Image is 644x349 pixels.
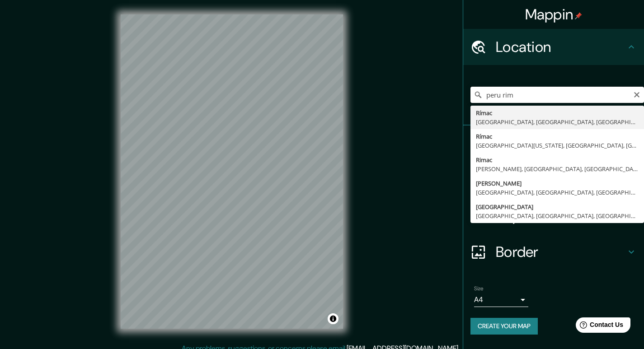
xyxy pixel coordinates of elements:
div: Border [463,234,644,270]
input: Pick your city or area [470,87,644,103]
div: Location [463,29,644,65]
div: Rímac [476,108,639,117]
button: Clear [633,90,640,98]
div: [GEOGRAPHIC_DATA] [476,202,639,211]
div: [GEOGRAPHIC_DATA], [GEOGRAPHIC_DATA], [GEOGRAPHIC_DATA] [476,117,639,126]
h4: Location [496,38,626,56]
div: [GEOGRAPHIC_DATA][US_STATE], [GEOGRAPHIC_DATA], [GEOGRAPHIC_DATA] [476,141,639,150]
button: Toggle attribution [328,313,338,324]
img: pin-icon.png [575,12,582,19]
canvas: Map [121,14,343,329]
div: [GEOGRAPHIC_DATA], [GEOGRAPHIC_DATA], [GEOGRAPHIC_DATA] [476,211,639,220]
div: A4 [474,293,528,307]
div: [PERSON_NAME] [476,179,639,188]
div: Rímac [476,132,639,141]
div: Layout [463,198,644,234]
div: Style [463,162,644,198]
div: [PERSON_NAME], [GEOGRAPHIC_DATA], [GEOGRAPHIC_DATA] [476,164,639,173]
label: Size [474,285,484,293]
div: Rimac [476,155,639,164]
iframe: Help widget launcher [564,314,634,339]
button: Create your map [470,318,538,335]
div: [GEOGRAPHIC_DATA], [GEOGRAPHIC_DATA], [GEOGRAPHIC_DATA] [476,188,639,197]
h4: Border [496,243,626,261]
h4: Mappin [525,5,583,23]
h4: Layout [496,207,626,225]
div: Pins [463,126,644,162]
